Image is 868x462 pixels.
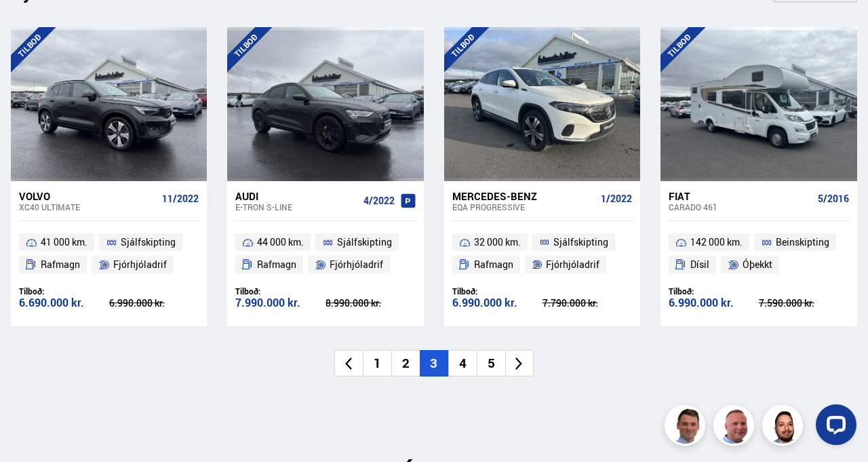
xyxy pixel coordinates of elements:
[235,190,357,202] div: Audi
[363,350,391,377] li: 1
[41,256,80,273] span: Rafmagn
[542,299,633,308] div: 7.790.000 kr.
[669,190,812,202] div: Fiat
[330,256,383,273] span: Fjórhjóladrif
[391,350,420,377] li: 2
[452,190,595,202] div: Mercedes-Benz
[19,202,157,212] div: XC40 ULTIMATE
[113,256,167,273] span: Fjórhjóladrif
[669,286,759,296] div: Tilboð:
[235,202,357,212] div: e-tron S-LINE
[19,286,109,296] div: Tilboð:
[257,256,296,273] span: Rafmagn
[19,297,109,309] div: 6.690.000 kr.
[337,234,392,250] span: Sjálfskipting
[805,399,862,456] iframe: LiveChat chat widget
[669,297,759,309] div: 6.990.000 kr.
[420,350,448,377] li: 3
[19,190,157,202] div: Volvo
[759,299,849,308] div: 7.590.000 kr.
[121,234,176,250] span: Sjálfskipting
[764,407,805,448] img: nhp88E3Fdnt1Opn2.png
[227,181,423,326] a: Audi e-tron S-LINE 4/2022 44 000 km. Sjálfskipting Rafmagn Fjórhjóladrif Tilboð: 7.990.000 kr. 8....
[690,256,709,273] span: Dísil
[715,407,756,448] img: siFngHWaQ9KaOqBr.png
[452,297,542,309] div: 6.990.000 kr.
[601,193,632,204] span: 1/2022
[109,299,199,308] div: 6.990.000 kr.
[11,181,207,326] a: Volvo XC40 ULTIMATE 11/2022 41 000 km. Sjálfskipting Rafmagn Fjórhjóladrif Tilboð: 6.690.000 kr. ...
[162,193,199,204] span: 11/2022
[235,286,325,296] div: Tilboð:
[448,350,477,377] li: 4
[452,202,595,212] div: EQA PROGRESSIVE
[363,195,395,206] span: 4/2022
[546,256,599,273] span: Fjórhjóladrif
[667,407,707,448] img: FbJEzSuNWCJXmdc-.webp
[743,256,772,273] span: Óþekkt
[477,350,505,377] li: 5
[257,234,304,250] span: 44 000 km.
[474,234,521,250] span: 32 000 km.
[474,256,513,273] span: Rafmagn
[553,234,608,250] span: Sjálfskipting
[818,193,849,204] span: 5/2016
[452,286,542,296] div: Tilboð:
[660,181,856,326] a: Fiat Carado 461 5/2016 142 000 km. Beinskipting Dísil Óþekkt Tilboð: 6.990.000 kr. 7.590.000 kr.
[444,181,640,326] a: Mercedes-Benz EQA PROGRESSIVE 1/2022 32 000 km. Sjálfskipting Rafmagn Fjórhjóladrif Tilboð: 6.990...
[669,202,812,212] div: Carado 461
[41,234,87,250] span: 41 000 km.
[325,299,416,308] div: 8.990.000 kr.
[235,297,325,309] div: 7.990.000 kr.
[776,234,829,250] span: Beinskipting
[690,234,743,250] span: 142 000 km.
